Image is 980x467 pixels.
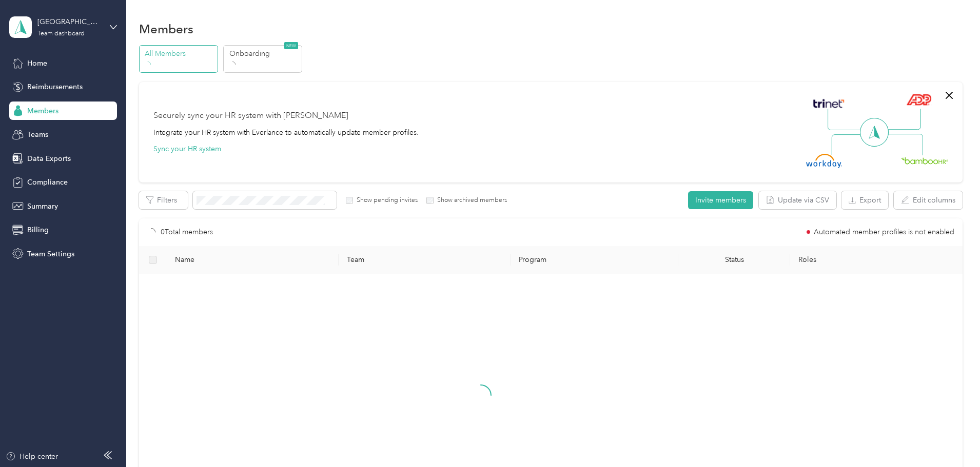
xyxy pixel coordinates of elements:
span: NEW [284,42,298,49]
img: Line Right Up [885,109,921,130]
p: 0 Total members [161,227,213,238]
th: Team [339,246,511,274]
label: Show archived members [434,196,507,205]
div: Securely sync your HR system with [PERSON_NAME] [153,110,348,122]
h1: Members [139,24,193,34]
button: Export [841,191,888,209]
span: Teams [27,129,48,140]
span: Billing [27,225,49,235]
img: Line Right Down [887,134,923,156]
div: [GEOGRAPHIC_DATA] [37,16,102,27]
span: Compliance [27,177,68,188]
p: Onboarding [229,48,299,59]
p: All Members [145,48,214,59]
span: Summary [27,201,58,212]
button: Invite members [688,191,753,209]
button: Sync your HR system [153,144,221,154]
button: Edit columns [894,191,963,209]
span: Home [27,58,47,69]
th: Name [167,246,339,274]
th: Roles [790,246,962,274]
span: Members [27,106,58,116]
button: Filters [139,191,188,209]
button: Update via CSV [759,191,836,209]
span: Reimbursements [27,82,83,92]
img: Line Left Up [828,109,864,131]
iframe: Everlance-gr Chat Button Frame [923,410,980,467]
img: Workday [806,154,842,168]
label: Show pending invites [353,196,418,205]
span: Automated member profiles is not enabled [814,229,954,236]
span: Name [175,255,330,264]
th: Program [511,246,678,274]
div: Integrate your HR system with Everlance to automatically update member profiles. [153,127,419,138]
th: Status [678,246,790,274]
img: Line Left Down [831,134,867,155]
span: Data Exports [27,153,71,164]
span: Team Settings [27,249,74,259]
img: BambooHR [901,157,948,164]
img: ADP [906,94,931,106]
img: Trinet [811,96,847,111]
button: Help center [6,451,58,462]
div: Team dashboard [37,31,85,37]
